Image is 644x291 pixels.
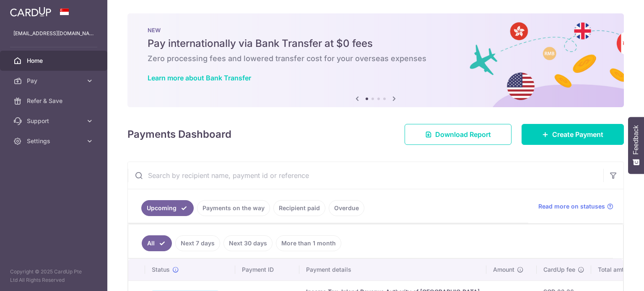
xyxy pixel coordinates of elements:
a: Upcoming [141,200,194,216]
span: Refer & Save [27,97,82,105]
span: Status [152,265,170,274]
button: Feedback - Show survey [628,117,644,174]
span: Feedback [632,125,640,155]
a: Download Report [405,124,512,145]
a: Create Payment [522,124,624,145]
h5: Pay internationally via Bank Transfer at $0 fees [148,37,604,50]
a: Overdue [329,200,364,216]
a: Recipient paid [273,200,325,216]
span: Read more on statuses [538,202,605,211]
a: Next 7 days [175,235,220,251]
span: Home [27,57,82,65]
th: Payment details [299,259,486,281]
input: Search by recipient name, payment id or reference [128,162,603,189]
span: Total amt. [598,265,626,274]
img: Bank transfer banner [127,13,624,107]
a: More than 1 month [276,235,341,251]
span: Pay [27,77,82,85]
th: Payment ID [235,259,299,281]
h4: Payments Dashboard [127,127,231,142]
span: Support [27,117,82,125]
p: NEW [148,27,604,33]
a: Learn more about Bank Transfer [148,74,251,82]
img: CardUp [10,7,51,17]
a: Payments on the way [197,200,270,216]
span: Create Payment [552,129,603,139]
h6: Zero processing fees and lowered transfer cost for your overseas expenses [148,54,604,64]
p: [EMAIL_ADDRESS][DOMAIN_NAME] [13,29,94,38]
span: Download Report [435,129,491,139]
span: Settings [27,137,82,145]
span: Amount [493,265,514,274]
span: CardUp fee [543,265,575,274]
a: Read more on statuses [538,202,613,211]
a: Next 30 days [223,235,273,251]
a: All [142,235,172,251]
